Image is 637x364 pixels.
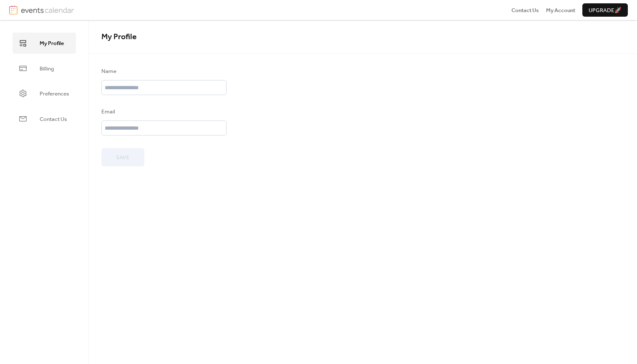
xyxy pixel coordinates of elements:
span: Contact Us [511,6,539,15]
span: Preferences [40,90,69,98]
img: logo [9,5,18,15]
span: My Profile [101,29,137,45]
a: Contact Us [13,108,76,129]
a: My Account [546,6,575,14]
div: Name [101,67,225,75]
span: Upgrade 🚀 [589,6,622,15]
button: Upgrade🚀 [582,3,628,17]
div: Email [101,108,225,116]
span: Contact Us [40,115,67,123]
a: Preferences [13,83,76,104]
span: My Profile [40,39,64,48]
a: My Profile [13,33,76,53]
img: logotype [21,5,74,15]
span: Billing [40,65,54,73]
a: Billing [13,58,76,79]
span: My Account [546,6,575,15]
a: Contact Us [511,6,539,14]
